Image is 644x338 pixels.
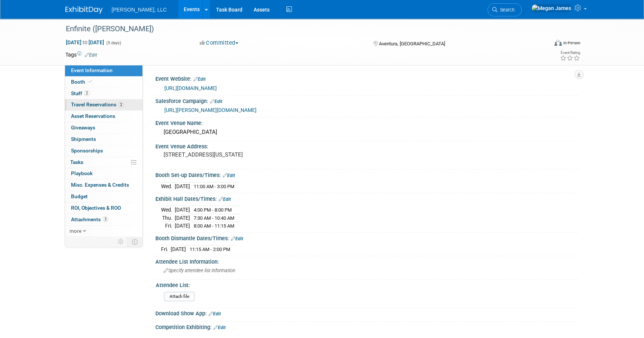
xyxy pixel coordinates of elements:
[156,280,575,289] div: Attendee List:
[65,145,142,157] a: Sponsorships
[106,41,121,45] span: (5 days)
[71,79,94,85] span: Booth
[155,141,579,150] div: Event Venue Address:
[88,80,92,84] i: Booth reservation complete
[65,214,142,225] a: Attachments3
[103,216,108,222] span: 3
[155,96,579,105] div: Salesforce Campaign:
[155,193,579,203] div: Exhibit Hall Dates/Times:
[209,311,221,316] a: Edit
[65,111,142,122] a: Asset Reservations
[128,237,143,247] td: Toggle Event Tabs
[84,90,90,96] span: 2
[210,99,222,104] a: Edit
[175,182,190,190] td: [DATE]
[71,102,124,107] span: Travel Reservations
[164,268,235,273] span: Specify attendee list information
[65,6,103,14] img: ExhibitDay
[65,51,97,58] td: Tags
[155,170,579,179] div: Booth Set-up Dates/Times:
[487,3,522,16] a: Search
[223,173,235,178] a: Edit
[65,88,142,99] a: Staff2
[118,102,124,107] span: 2
[197,39,241,47] button: Committed
[71,205,121,211] span: ROI, Objectives & ROO
[65,122,142,133] a: Giveaways
[71,216,108,222] span: Attachments
[155,73,579,83] div: Event Website:
[155,233,579,242] div: Booth Dismantle Dates/Times:
[193,77,206,82] a: Edit
[563,40,580,46] div: In-Person
[164,107,257,113] a: [URL][PERSON_NAME][DOMAIN_NAME]
[65,99,142,110] a: Travel Reservations2
[175,214,190,222] td: [DATE]
[71,170,93,176] span: Playbook
[71,193,88,199] span: Budget
[194,223,234,229] span: 8:00 AM - 11:15 AM
[161,206,175,214] td: Wed.
[65,39,104,46] span: [DATE] [DATE]
[194,207,232,213] span: 4:00 PM - 8:00 PM
[190,247,230,252] span: 11:15 AM - 2:00 PM
[70,228,81,234] span: more
[65,77,142,88] a: Booth
[379,41,445,46] span: Aventura, [GEOGRAPHIC_DATA]
[498,7,515,13] span: Search
[65,226,142,237] a: more
[115,237,128,247] td: Personalize Event Tab Strip
[231,236,243,241] a: Edit
[219,197,231,202] a: Edit
[161,245,171,253] td: Fri.
[560,51,580,55] div: Event Rating
[175,222,190,230] td: [DATE]
[65,191,142,202] a: Budget
[71,182,129,188] span: Misc. Expenses & Credits
[81,39,88,45] span: to
[175,206,190,214] td: [DATE]
[71,113,115,119] span: Asset Reservations
[65,203,142,214] a: ROI, Objectives & ROO
[65,157,142,168] a: Tasks
[155,118,579,127] div: Event Venue Name:
[164,151,323,158] pre: [STREET_ADDRESS][US_STATE]
[504,39,580,50] div: Event Format
[161,126,573,138] div: [GEOGRAPHIC_DATA]
[63,22,537,36] div: Enfinite ([PERSON_NAME])
[213,325,226,330] a: Edit
[194,184,234,189] span: 11:00 AM - 3:00 PM
[155,308,579,318] div: Download Show App:
[155,322,579,331] div: Competition Exhibiting:
[65,168,142,179] a: Playbook
[65,65,142,76] a: Event Information
[161,214,175,222] td: Thu.
[531,4,571,12] img: Megan James
[161,182,175,190] td: Wed.
[71,67,113,73] span: Event Information
[71,136,96,142] span: Shipments
[70,159,83,165] span: Tasks
[155,256,579,265] div: Attendee List Information:
[164,85,217,91] a: [URL][DOMAIN_NAME]
[71,90,90,96] span: Staff
[112,7,167,13] span: [PERSON_NAME], LLC
[65,180,142,191] a: Misc. Expenses & Credits
[171,245,186,253] td: [DATE]
[161,222,175,230] td: Fri.
[194,215,234,221] span: 7:30 AM - 10:40 AM
[85,52,97,58] a: Edit
[71,125,95,131] span: Giveaways
[71,148,103,154] span: Sponsorships
[65,134,142,145] a: Shipments
[554,40,562,46] img: Format-Inperson.png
